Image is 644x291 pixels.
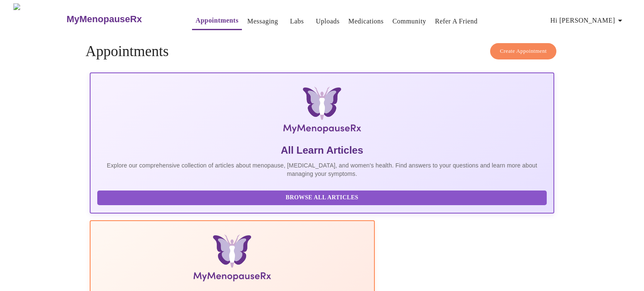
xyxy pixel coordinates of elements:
h4: Appointments [86,43,558,60]
img: Menopause Manual [140,234,324,285]
h3: MyMenopauseRx [67,14,142,25]
a: Uploads [316,15,340,27]
button: Appointments [192,12,241,30]
span: Create Appointment [500,46,547,56]
a: Browse All Articles [97,193,549,201]
a: Medications [348,15,384,27]
button: Medications [345,13,387,30]
button: Labs [283,13,310,30]
h5: All Learn Articles [97,144,547,157]
button: Hi [PERSON_NAME] [547,12,628,29]
img: MyMenopauseRx Logo [13,3,65,35]
button: Refer a Friend [432,13,481,30]
a: Labs [290,15,304,27]
a: Messaging [247,15,278,27]
a: Community [392,15,426,27]
a: Refer a Friend [435,15,478,27]
button: Uploads [312,13,343,30]
span: Hi [PERSON_NAME] [551,15,625,26]
img: MyMenopauseRx Logo [167,87,477,137]
span: Browse All Articles [106,193,538,203]
a: MyMenopauseRx [65,5,175,34]
button: Community [389,13,430,30]
button: Messaging [244,13,281,30]
button: Browse All Articles [97,191,547,205]
p: Explore our comprehensive collection of articles about menopause, [MEDICAL_DATA], and women's hea... [97,161,547,178]
button: Create Appointment [490,43,556,59]
a: Appointments [195,15,238,26]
